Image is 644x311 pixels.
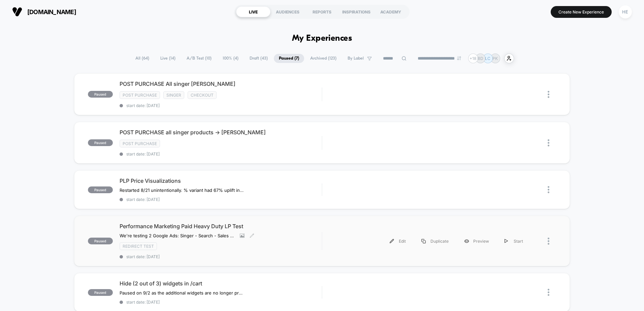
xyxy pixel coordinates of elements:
img: close [548,91,549,98]
img: Visually logo [12,7,22,17]
img: close [548,238,549,245]
span: Draft ( 43 ) [245,54,273,63]
span: [DOMAIN_NAME] [27,8,76,15]
span: paused [88,91,113,98]
p: BD [478,56,483,61]
div: AUDIENCES [270,6,305,17]
span: Post Purchase [120,140,160,147]
span: All ( 64 ) [130,54,154,63]
span: Paused on 9/2 as the additional widgets are no longer present [120,290,245,296]
p: LC [485,56,490,61]
span: Live ( 14 ) [155,54,181,63]
span: A/B Test ( 10 ) [182,54,217,63]
div: LIVE [236,6,270,17]
div: Duplicate [414,234,456,249]
div: REPORTS [305,6,339,17]
div: HE [619,5,632,19]
button: [DOMAIN_NAME] [10,6,78,17]
span: By Label [348,56,364,61]
span: start date: [DATE] [120,197,322,202]
div: INSPIRATIONS [339,6,374,17]
span: We're testing 2 Google Ads: Singer - Search - Sales - Heavy Duty - Nonbrand and SINGER - PMax - H... [120,233,235,238]
span: Restarted 8/21 unintentionally. % variant had 67% uplift in CVR and 16% uplift in ATC rate [120,187,245,193]
button: Create New Experience [551,6,612,18]
img: close [548,289,549,296]
img: menu [505,239,508,243]
img: menu [390,239,394,243]
span: Post Purchase [120,91,160,99]
span: POST PURCHASE all singer products -> [PERSON_NAME] [120,129,322,136]
img: menu [421,239,426,243]
button: HE [617,5,634,19]
p: PK [492,56,498,61]
span: start date: [DATE] [120,103,322,108]
span: Redirect Test [120,242,157,250]
img: close [548,139,549,146]
div: ACADEMY [374,6,408,17]
span: Paused ( 7 ) [274,54,304,63]
span: PLP Price Visualizations [120,177,322,184]
div: Start [497,234,531,249]
span: start date: [DATE] [120,254,322,259]
span: paused [88,238,113,244]
img: end [457,56,461,60]
span: Archived ( 123 ) [305,54,342,63]
span: 100% ( 4 ) [218,54,244,63]
span: POST PURCHASE All singer [PERSON_NAME] [120,80,322,87]
span: Singer [163,91,184,99]
div: + 18 [468,54,478,63]
span: Performance Marketing Paid Heavy Duty LP Test [120,223,322,230]
span: checkout [188,91,217,99]
span: start date: [DATE] [120,300,322,305]
span: Hide (2 out of 3) widgets in /cart [120,280,322,287]
div: Edit [382,234,414,249]
span: start date: [DATE] [120,151,322,157]
span: paused [88,289,113,296]
img: close [548,186,549,193]
h1: My Experiences [292,34,352,43]
span: paused [88,186,113,193]
span: paused [88,139,113,146]
div: Preview [456,234,497,249]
